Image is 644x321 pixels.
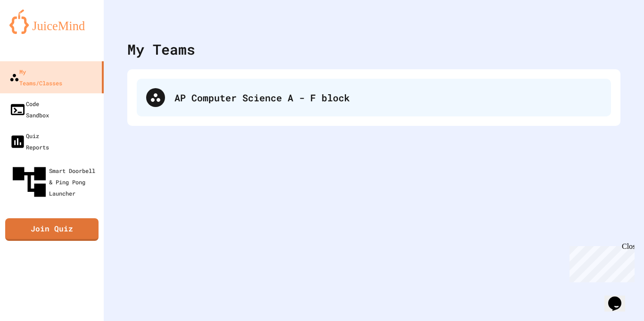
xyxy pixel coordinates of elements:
[9,162,100,202] div: Smart Doorbell & Ping Pong Launcher
[566,242,635,282] iframe: chat widget
[9,130,49,153] div: Quiz Reports
[4,4,65,60] div: Chat with us now!Close
[9,9,94,34] img: logo-orange.svg
[5,218,99,241] a: Join Quiz
[174,91,602,105] div: AP Computer Science A - F block
[9,66,62,89] div: My Teams/Classes
[127,39,195,60] div: My Teams
[9,98,49,121] div: Code Sandbox
[604,283,635,312] iframe: chat widget
[137,79,611,116] div: AP Computer Science A - F block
